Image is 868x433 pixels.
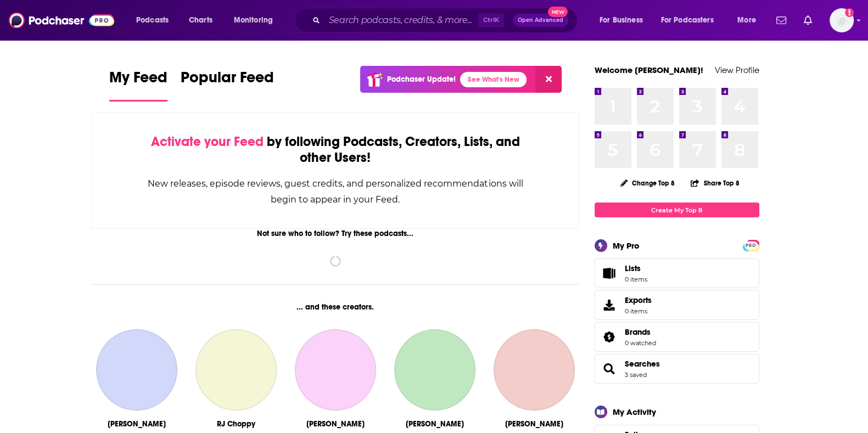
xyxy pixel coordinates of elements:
[494,329,575,410] a: Vincent Moscato
[744,241,758,250] span: PRO
[625,371,647,379] a: 3 saved
[92,229,580,238] div: Not sure who to follow? Try these podcasts...
[598,329,620,345] a: Brands
[151,133,264,150] span: Activate your Feed
[625,275,647,283] span: 0 items
[600,13,643,28] span: For Business
[513,14,568,27] button: Open AdvancedNew
[613,407,656,417] div: My Activity
[598,297,620,313] span: Exports
[799,11,816,30] a: Show notifications dropdown
[625,307,652,315] span: 0 items
[830,8,854,32] button: Show profile menu
[406,419,464,429] div: Joe Getty
[548,7,568,17] span: New
[654,12,730,29] button: open menu
[505,419,563,429] div: Vincent Moscato
[830,8,854,32] img: User Profile
[598,266,620,281] span: Lists
[92,302,580,312] div: ... and these creators.
[625,263,641,273] span: Lists
[595,354,759,384] span: Searches
[234,13,273,28] span: Monitoring
[730,12,770,29] button: open menu
[195,329,277,410] a: RJ Choppy
[295,329,376,410] a: Jack Armstrong
[661,13,714,28] span: For Podcasters
[181,68,274,93] span: Popular Feed
[845,8,854,17] svg: Add a profile image
[324,12,478,29] input: Search podcasts, credits, & more...
[595,322,759,352] span: Brands
[715,65,759,75] a: View Profile
[625,295,652,305] span: Exports
[625,327,651,337] span: Brands
[306,419,365,429] div: Jack Armstrong
[614,176,682,190] button: Change Top 8
[189,13,212,28] span: Charts
[625,263,647,273] span: Lists
[595,203,759,217] a: Create My Top 8
[830,8,854,32] span: Logged in as gracewagner
[625,339,656,347] a: 0 watched
[109,68,167,93] span: My Feed
[181,68,274,102] a: Popular Feed
[147,134,524,166] div: by following Podcasts, Creators, Lists, and other Users!
[96,329,177,410] a: Shan Shariff
[394,329,475,410] a: Joe Getty
[147,176,524,207] div: New releases, episode reviews, guest credits, and personalized recommendations will begin to appe...
[737,13,756,28] span: More
[109,68,167,102] a: My Feed
[128,12,183,29] button: open menu
[772,11,791,30] a: Show notifications dropdown
[136,13,169,28] span: Podcasts
[613,240,640,251] div: My Pro
[305,8,588,33] div: Search podcasts, credits, & more...
[460,72,527,87] a: See What's New
[598,361,620,376] a: Searches
[387,75,456,84] p: Podchaser Update!
[595,290,759,320] a: Exports
[518,18,563,23] span: Open Advanced
[625,359,660,369] a: Searches
[217,419,255,429] div: RJ Choppy
[108,419,166,429] div: Shan Shariff
[226,12,287,29] button: open menu
[690,172,740,194] button: Share Top 8
[625,327,656,337] a: Brands
[182,12,219,29] a: Charts
[595,258,759,288] a: Lists
[592,12,657,29] button: open menu
[9,10,114,31] img: Podchaser - Follow, Share and Rate Podcasts
[478,13,504,27] span: Ctrl K
[744,241,758,249] a: PRO
[595,65,703,75] a: Welcome [PERSON_NAME]!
